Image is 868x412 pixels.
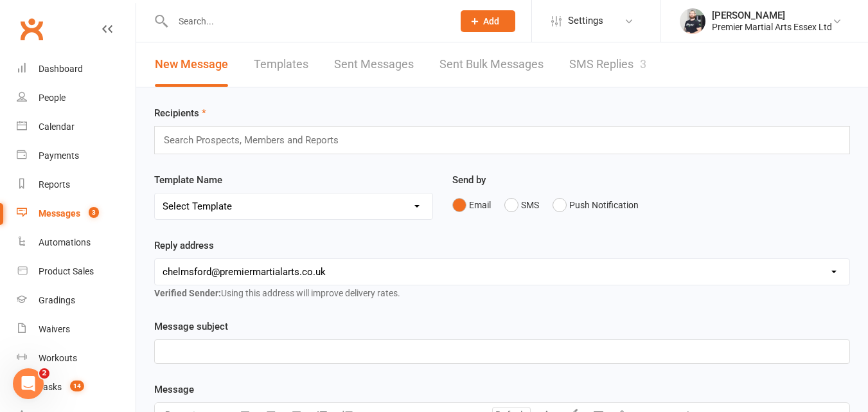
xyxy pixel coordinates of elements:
[154,288,400,298] span: Using this address will improve delivery rates.
[17,315,136,344] a: Waivers
[452,172,486,188] label: Send by
[70,381,84,391] span: 14
[17,257,136,286] a: Product Sales
[17,344,136,373] a: Workouts
[155,42,228,87] a: New Message
[13,368,44,399] iframe: Intercom live chat
[461,10,515,32] button: Add
[712,21,832,33] div: Premier Martial Arts Essex Ltd
[39,324,70,334] div: Waivers
[39,266,94,276] div: Product Sales
[452,193,491,217] button: Email
[680,8,705,34] img: thumb_image1616261423.png
[169,12,444,30] input: Search...
[154,288,221,298] strong: Verified Sender:
[334,42,414,87] a: Sent Messages
[39,64,83,74] div: Dashboard
[483,16,499,26] span: Add
[553,193,639,217] button: Push Notification
[89,207,99,218] span: 3
[17,112,136,141] a: Calendar
[17,170,136,199] a: Reports
[15,13,48,45] a: Clubworx
[163,132,351,148] input: Search Prospects, Members and Reports
[39,295,75,305] div: Gradings
[39,237,91,247] div: Automations
[17,55,136,84] a: Dashboard
[154,319,228,334] label: Message subject
[254,42,308,87] a: Templates
[17,286,136,315] a: Gradings
[504,193,539,217] button: SMS
[154,238,214,253] label: Reply address
[39,368,49,379] span: 2
[39,121,75,132] div: Calendar
[640,57,646,71] div: 3
[568,6,603,35] span: Settings
[17,199,136,228] a: Messages 3
[17,373,136,402] a: Tasks 14
[712,10,832,21] div: [PERSON_NAME]
[39,93,66,103] div: People
[17,141,136,170] a: Payments
[39,179,70,190] div: Reports
[154,105,206,121] label: Recipients
[39,382,62,392] div: Tasks
[39,208,80,219] div: Messages
[39,150,79,161] div: Payments
[569,42,646,87] a: SMS Replies3
[39,353,77,363] div: Workouts
[17,228,136,257] a: Automations
[154,172,222,188] label: Template Name
[439,42,544,87] a: Sent Bulk Messages
[17,84,136,112] a: People
[154,382,194,397] label: Message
